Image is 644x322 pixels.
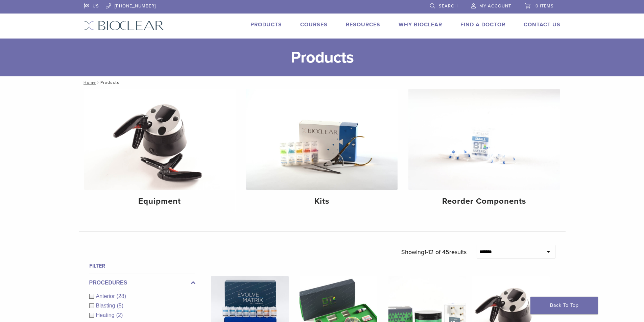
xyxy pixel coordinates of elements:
a: Products [251,21,282,28]
span: My Account [479,3,511,9]
a: Find A Doctor [460,21,505,28]
a: Back To Top [530,297,598,314]
img: Equipment [84,89,236,190]
a: Contact Us [524,21,560,28]
span: Heating [96,312,116,318]
span: / [96,81,100,84]
a: Why Bioclear [399,21,442,28]
img: Reorder Components [408,89,560,190]
nav: Products [79,76,566,89]
a: Home [81,80,96,85]
h4: Filter [89,262,195,270]
span: (28) [117,293,126,299]
a: Reorder Components [408,89,560,212]
img: Kits [246,89,398,190]
label: Procedures [89,279,195,287]
a: Kits [246,89,398,212]
a: Equipment [84,89,236,212]
h4: Kits [252,195,392,207]
span: Search [439,3,458,9]
span: 0 items [535,3,554,9]
span: Anterior [96,293,117,299]
span: 1-12 of 45 [424,248,449,256]
h4: Reorder Components [414,195,554,207]
span: (5) [117,303,123,308]
a: Resources [346,21,380,28]
span: Blasting [96,303,117,308]
img: Bioclear [84,21,164,30]
span: (2) [116,312,123,318]
a: Courses [300,21,328,28]
p: Showing results [401,245,467,259]
h4: Equipment [90,195,230,207]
